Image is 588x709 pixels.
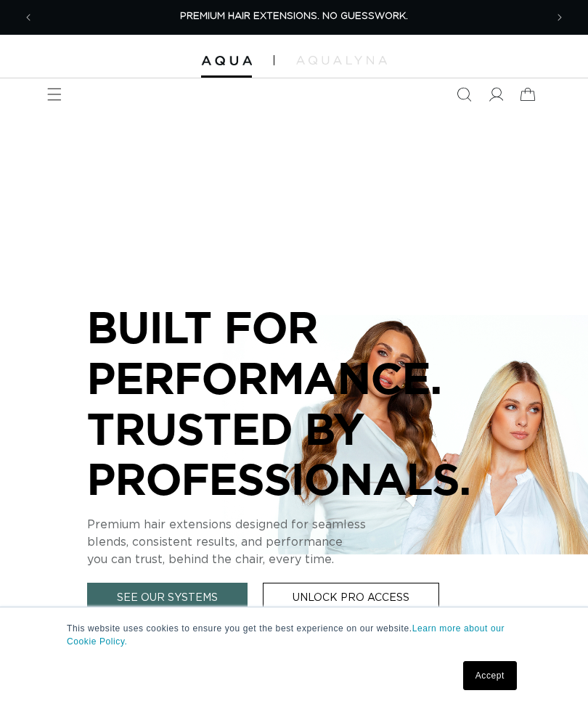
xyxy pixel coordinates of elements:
a: Accept [463,661,517,690]
p: This website uses cookies to ensure you get the best experience on our website. [67,622,521,648]
p: BUILT FOR PERFORMANCE. TRUSTED BY PROFESSIONALS. [87,302,501,504]
img: aqualyna.com [296,56,387,65]
p: Premium hair extensions designed for seamless blends, consistent results, and performance you can... [87,516,501,568]
a: See Our Systems [87,583,248,614]
span: PREMIUM HAIR EXTENSIONS. NO GUESSWORK. [180,12,408,21]
button: Next announcement [544,1,576,33]
summary: Menu [38,78,70,110]
summary: Search [448,78,480,110]
button: Previous announcement [12,1,44,33]
img: Aqua Hair Extensions [201,56,252,66]
a: Unlock Pro Access [263,583,439,614]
